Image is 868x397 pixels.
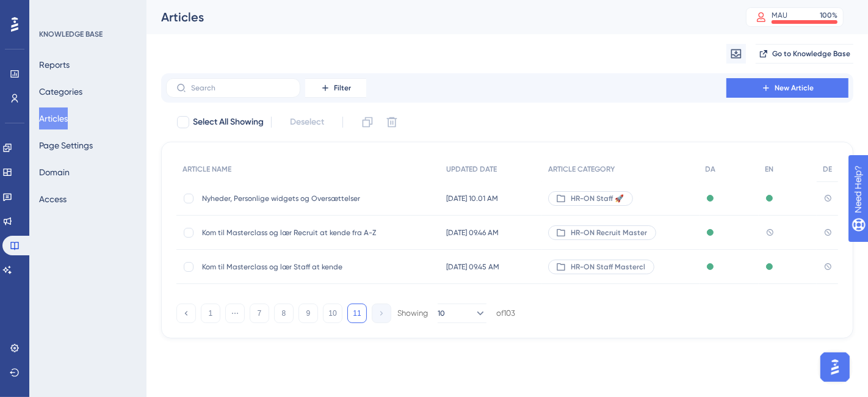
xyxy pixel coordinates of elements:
[817,349,853,385] iframe: UserGuiding AI Assistant Launcher
[39,54,70,76] button: Reports
[446,228,499,238] span: [DATE] 09.46 AM
[347,304,367,323] button: 11
[548,164,615,174] span: ARTICLE CATEGORY
[446,262,499,272] span: [DATE] 09.45 AM
[193,115,264,129] span: Select All Showing
[39,29,103,39] div: KNOWLEDGE BASE
[706,164,716,174] span: DA
[202,194,397,203] span: Nyheder, Personlige widgets og Oversættelser
[279,111,335,133] button: Deselect
[191,84,290,92] input: Search
[202,228,397,238] span: Kom til Masterclass og lær Recruit at kende fra A-Z
[446,194,498,203] span: [DATE] 10.01 AM
[39,161,70,183] button: Domain
[438,308,445,318] span: 10
[298,304,318,323] button: 9
[334,83,351,93] span: Filter
[438,304,486,323] button: 10
[765,164,773,174] span: EN
[496,308,515,319] div: of 103
[823,164,832,174] span: DE
[39,134,93,156] button: Page Settings
[772,10,787,20] div: MAU
[201,304,220,323] button: 1
[161,9,715,26] div: Articles
[202,262,397,272] span: Kom til Masterclass og lær Staff at kende
[775,83,814,93] span: New Article
[39,188,67,210] button: Access
[305,78,366,98] button: Filter
[250,304,269,323] button: 7
[820,10,837,20] div: 100 %
[772,49,850,59] span: Go to Knowledge Base
[571,262,645,272] span: HR-ON Staff Mastercl
[726,78,848,98] button: New Article
[397,308,428,319] div: Showing
[39,107,68,129] button: Articles
[225,304,245,323] button: ⋯
[29,3,76,18] span: Need Help?
[571,228,647,238] span: HR-ON Recruit Master
[571,194,624,203] span: HR-ON Staff 🚀
[183,164,231,174] span: ARTICLE NAME
[446,164,497,174] span: UPDATED DATE
[323,304,342,323] button: 10
[756,44,853,64] button: Go to Knowledge Base
[274,304,294,323] button: 8
[39,81,82,103] button: Categories
[290,115,324,129] span: Deselect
